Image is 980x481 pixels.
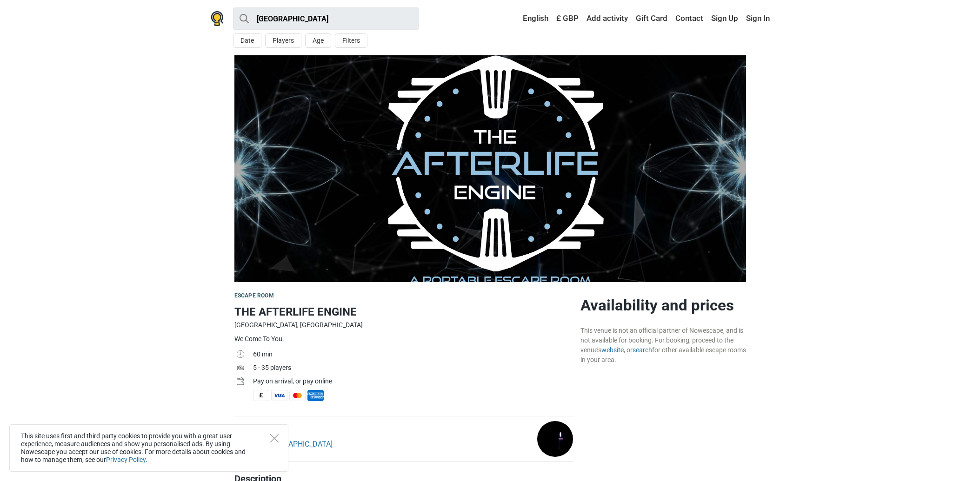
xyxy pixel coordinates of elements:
a: website [601,346,624,354]
div: Pay on arrival, or pay online [253,376,573,386]
a: English [514,10,551,27]
button: Date [233,33,261,48]
span: Cash [253,390,269,401]
img: English [516,15,523,22]
input: try “London” [233,7,419,30]
a: search [633,346,652,354]
a: Contact [673,10,706,27]
div: This venue is not an official partner of Nowescape, and is not available for booking. For booking... [580,326,746,365]
a: Gift Card [633,10,670,27]
a: Add activity [584,10,630,27]
a: Sign Up [709,10,740,27]
h1: THE AFTERLIFE ENGINE [234,303,573,320]
span: Escape room [234,292,274,299]
td: 60 min [253,349,573,362]
a: Privacy Policy [106,456,146,463]
button: Players [265,33,301,48]
button: Filters [335,33,367,48]
img: f85454e8279be180l.png [537,421,573,457]
div: This site uses first and third party cookies to provide you with a great user experience, measure... [9,424,288,472]
div: We Come To You. [234,334,573,344]
td: 5 - 35 players [253,362,573,376]
a: £ GBP [554,10,581,27]
span: Visa [271,390,287,401]
div: [GEOGRAPHIC_DATA], [GEOGRAPHIC_DATA] [234,320,573,330]
img: THE AFTERLIFE ENGINE photo 1 [234,55,746,282]
h2: Availability and prices [580,296,746,315]
img: Nowescape logo [211,11,224,26]
span: MasterCard [289,390,306,401]
button: Age [305,33,331,48]
a: Sign In [744,10,770,27]
button: Close [270,434,279,442]
span: American Express [307,390,324,401]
